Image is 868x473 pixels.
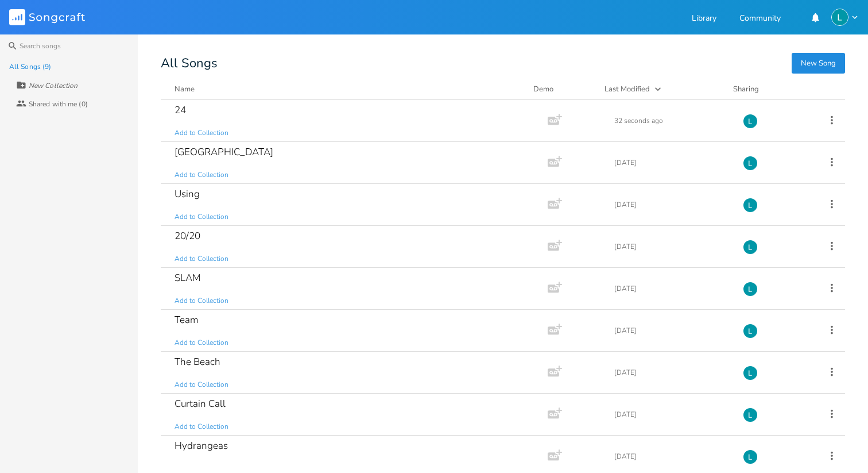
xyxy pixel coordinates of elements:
button: Name [175,83,520,95]
div: SLAM [175,273,200,283]
span: Add to Collection [175,422,228,432]
div: [DATE] [614,243,729,250]
div: Using [175,189,200,199]
div: The Beach [175,357,220,367]
div: [DATE] [614,327,729,334]
div: Sharing [733,83,802,95]
div: Last Modified [604,84,650,94]
button: Last Modified [604,83,719,95]
span: Add to Collection [175,338,228,348]
a: Library [692,14,716,24]
button: New Song [792,53,845,74]
img: Lauren Bobersky [743,282,758,297]
div: Hydrangeas [175,441,228,451]
div: [GEOGRAPHIC_DATA] [175,147,273,157]
div: Demo [533,83,591,95]
div: [DATE] [614,201,729,208]
img: Lauren Bobersky [743,324,758,339]
div: [DATE] [614,159,729,166]
span: Add to Collection [175,128,228,138]
img: Lauren Bobersky [743,198,758,213]
img: Lauren Bobersky [743,449,758,464]
div: [DATE] [614,285,729,292]
div: All Songs [161,57,845,70]
img: Lauren Bobersky [743,156,758,171]
div: Curtain Call [175,399,226,409]
div: [DATE] [614,411,729,418]
img: Lauren Bobersky [743,240,758,255]
a: Community [739,14,781,24]
img: Lauren Bobersky [743,366,758,380]
div: 24 [175,105,186,115]
img: Lauren Bobersky [743,114,758,129]
div: Team [175,315,198,325]
span: Add to Collection [175,296,228,306]
span: Add to Collection [175,170,228,180]
img: Lauren Bobersky [743,407,758,422]
img: Lauren Bobersky [831,9,848,26]
div: 32 seconds ago [614,117,729,124]
div: Name [175,84,195,94]
div: Shared with me (0) [29,101,88,107]
div: [DATE] [614,453,729,460]
span: Add to Collection [175,254,228,264]
div: All Songs (9) [9,63,51,70]
div: 20/20 [175,231,200,241]
span: Add to Collection [175,380,228,390]
span: Add to Collection [175,212,228,222]
div: New Collection [29,82,77,89]
div: [DATE] [614,369,729,376]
